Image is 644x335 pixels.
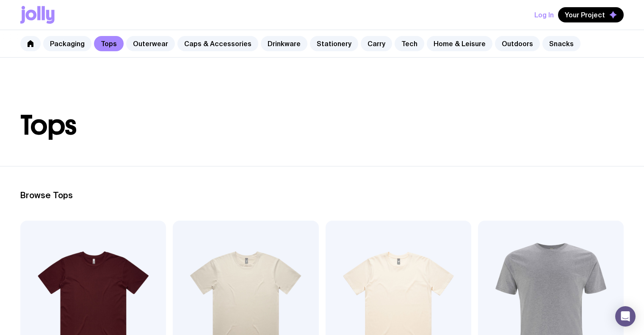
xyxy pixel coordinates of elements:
a: Packaging [43,36,91,51]
button: Your Project [558,7,624,22]
a: Tops [94,36,124,51]
h2: Browse Tops [20,190,624,200]
a: Tech [395,36,424,51]
a: Drinkware [261,36,307,51]
a: Stationery [310,36,358,51]
a: Caps & Accessories [177,36,258,51]
div: Open Intercom Messenger [615,306,636,327]
a: Home & Leisure [427,36,492,51]
a: Snacks [542,36,580,51]
span: Your Project [565,11,605,19]
h1: Tops [20,112,624,139]
a: Outdoors [495,36,540,51]
a: Carry [361,36,392,51]
button: Log In [534,7,554,22]
a: Outerwear [126,36,175,51]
